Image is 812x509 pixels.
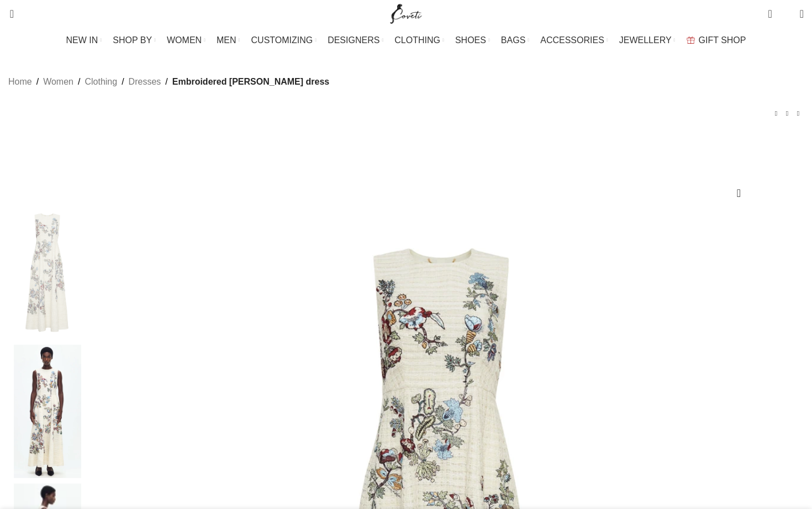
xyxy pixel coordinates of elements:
a: Home [8,75,32,89]
a: WOMEN [167,29,205,51]
a: ACCESSORIES [540,29,608,51]
span: CLOTHING [394,35,440,45]
span: 0 [783,11,791,19]
a: CLOTHING [394,29,444,51]
a: DESIGNERS [328,29,383,51]
a: JEWELLERY [619,29,676,51]
a: Previous product [771,108,782,119]
span: SHOP BY [113,35,152,45]
a: Women [43,75,73,89]
span: WOMEN [167,35,202,45]
span: BAGS [501,35,525,45]
a: Clothing [85,75,117,89]
a: Dresses [129,75,161,89]
img: GiftBag [687,37,695,44]
span: CUSTOMIZING [251,35,313,45]
span: NEW IN [66,35,98,45]
a: NEW IN [66,29,102,51]
a: CUSTOMIZING [251,29,317,51]
a: SHOES [455,29,490,51]
div: My Wishlist [781,3,792,25]
nav: Breadcrumb [8,75,329,89]
span: JEWELLERY [619,35,672,45]
a: 0 [762,3,777,25]
a: Search [3,3,14,25]
a: Site logo [388,8,425,18]
span: MEN [217,35,236,45]
span: DESIGNERS [328,35,379,45]
span: GIFT SHOP [699,35,746,45]
span: 0 [769,6,777,14]
a: GIFT SHOP [687,29,746,51]
a: BAGS [501,29,529,51]
img: Adam Lippes dresses [14,345,81,479]
div: Main navigation [3,29,809,51]
span: SHOES [455,35,486,45]
a: MEN [217,29,240,51]
img: Adam Lippes dress [14,205,81,339]
span: Embroidered [PERSON_NAME] dress [172,75,330,89]
span: ACCESSORIES [540,35,604,45]
a: SHOP BY [113,29,156,51]
a: Next product [793,108,804,119]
